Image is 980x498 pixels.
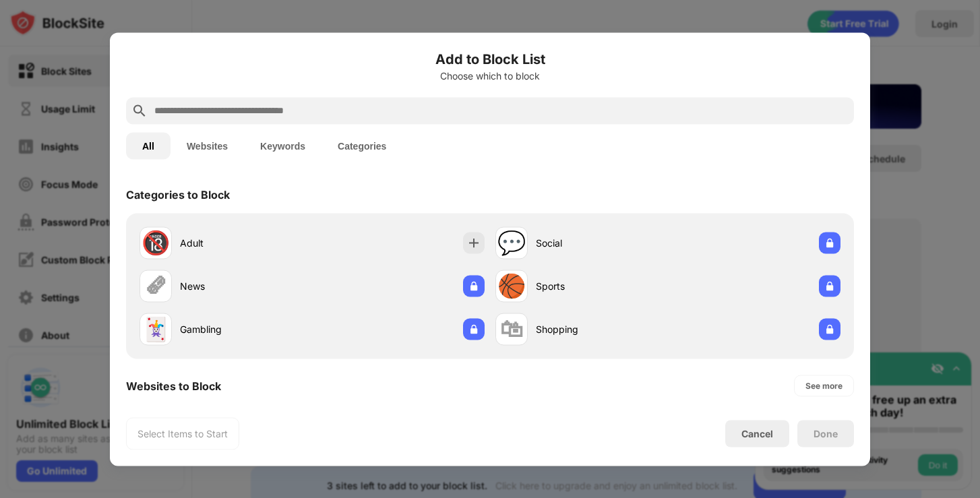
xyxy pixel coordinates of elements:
div: Select Items to Start [137,427,228,440]
img: search.svg [131,102,148,119]
button: Websites [171,132,244,159]
div: Categories to Block [126,187,230,201]
div: Adult [180,236,312,250]
div: 🛍 [500,315,523,343]
div: Gambling [180,322,312,336]
h6: Add to Block List [126,49,854,69]
div: 🏀 [497,272,526,300]
div: See more [805,379,843,392]
div: Websites to Block [126,379,221,392]
div: Done [814,428,838,439]
div: Shopping [536,322,668,336]
div: 💬 [497,229,526,257]
div: Sports [536,279,668,293]
div: 🔞 [142,229,170,257]
div: 🃏 [142,315,170,343]
div: Choose which to block [126,70,854,81]
div: Cancel [741,428,773,439]
div: 🗞 [144,272,167,300]
button: Categories [321,132,402,159]
button: Keywords [244,132,321,159]
div: News [180,279,312,293]
button: All [126,132,171,159]
div: Social [536,236,668,250]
